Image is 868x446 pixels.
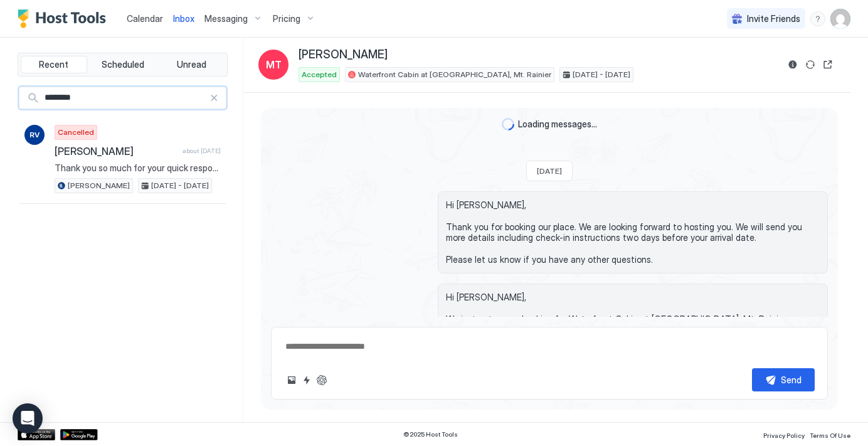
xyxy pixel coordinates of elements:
span: [PERSON_NAME] [299,48,388,62]
button: Recent [21,56,87,73]
span: Waterfront Cabin at [GEOGRAPHIC_DATA], Mt. Rainier [358,69,551,80]
span: [DATE] - [DATE] [151,180,209,191]
span: MT [266,57,282,72]
button: Scheduled [90,56,156,73]
span: Terms Of Use [810,432,850,439]
span: Hi [PERSON_NAME], Thank you for booking our place. We are looking forward to hosting you. We will... [446,199,820,265]
span: Pricing [273,13,300,24]
span: [DATE] [537,166,562,176]
span: about [DATE] [183,147,221,155]
span: Hi [PERSON_NAME], We just got a new booking for Waterfront Cabin at [GEOGRAPHIC_DATA], Mt. Rainie... [446,292,820,369]
a: Google Play Store [60,429,98,440]
span: Thank you so much for your quick response. Have a great evening. [55,162,221,174]
div: menu [810,11,825,26]
span: Messaging [204,13,248,24]
button: Send [752,368,815,391]
div: User profile [830,9,850,29]
button: Quick reply [299,373,314,388]
span: RV [29,129,40,141]
a: Calendar [127,12,163,25]
span: [PERSON_NAME] [55,145,177,157]
div: tab-group [18,53,228,77]
span: Privacy Policy [763,432,805,439]
span: Cancelled [58,127,94,138]
span: Inbox [173,13,194,24]
button: Upload image [284,373,299,388]
button: Open reservation [820,57,835,72]
div: loading [502,118,514,130]
input: Input Field [40,87,209,109]
div: Open Intercom Messenger [13,403,43,433]
div: Send [781,373,802,386]
span: Unread [177,59,206,70]
span: Invite Friends [747,13,800,24]
span: Calendar [127,13,163,24]
span: [PERSON_NAME] [68,180,130,191]
a: Inbox [173,12,194,25]
button: Reservation information [785,57,800,72]
a: App Store [18,429,55,440]
span: © 2025 Host Tools [403,430,458,438]
span: Loading messages... [518,119,597,130]
button: Unread [158,56,225,73]
a: Host Tools Logo [18,9,112,28]
span: Scheduled [102,59,144,70]
a: Privacy Policy [763,428,805,441]
span: Accepted [302,69,337,80]
button: ChatGPT Auto Reply [314,373,329,388]
a: Terms Of Use [810,428,850,441]
button: Sync reservation [803,57,818,72]
span: Recent [39,59,68,70]
span: [DATE] - [DATE] [573,69,630,80]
